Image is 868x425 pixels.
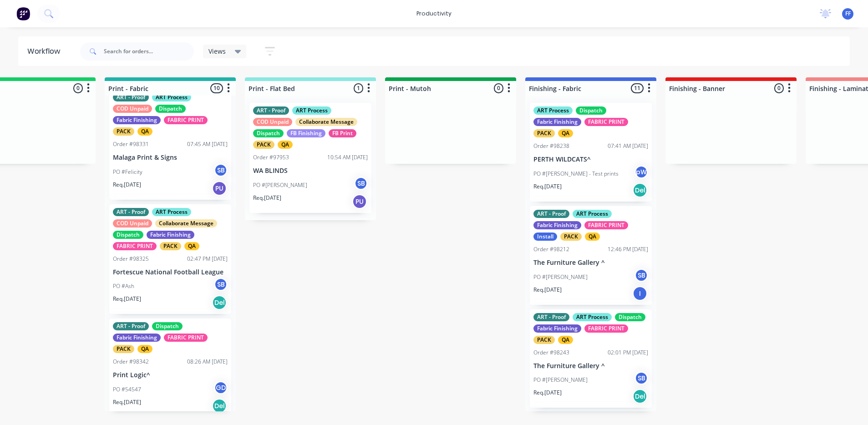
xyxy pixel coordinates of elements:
[113,345,134,353] div: PACK
[113,242,157,250] div: FABRIC PRINT
[214,278,228,291] div: SB
[533,170,619,178] p: PO #[PERSON_NAME] - Test prints
[212,295,227,310] div: Del
[16,7,30,20] img: Factory
[253,167,368,175] p: WA BLINDS
[533,142,569,150] div: Order #98238
[533,324,581,333] div: Fabric Finishing
[278,141,293,149] div: QA
[113,231,143,239] div: Dispatch
[152,208,191,216] div: ART Process
[253,181,307,189] p: PO #[PERSON_NAME]
[113,371,228,379] p: Print Logic^
[155,219,217,228] div: Collaborate Message
[155,105,186,113] div: Dispatch
[530,103,652,202] div: ART ProcessDispatchFabric FinishingFABRIC PRINTPACKQAOrder #9823807:41 AM [DATE]PERTH WILDCATS^PO...
[137,345,152,353] div: QA
[295,118,357,126] div: Collaborate Message
[113,168,142,176] p: PO #Felicity
[208,46,226,56] span: Views
[164,334,208,342] div: FABRIC PRINT
[608,142,648,150] div: 07:41 AM [DATE]
[608,245,648,253] div: 12:46 PM [DATE]
[327,153,368,162] div: 10:54 AM [DATE]
[530,206,652,305] div: ART - ProofART ProcessFabric FinishingFABRIC PRINTInstallPACKQAOrder #9821212:46 PM [DATE]The Fur...
[633,286,647,301] div: I
[113,398,141,406] p: Req. [DATE]
[412,7,456,20] div: productivity
[253,141,274,149] div: PACK
[164,116,208,124] div: FABRIC PRINT
[113,116,161,124] div: Fabric Finishing
[558,129,573,137] div: QA
[113,334,161,342] div: Fabric Finishing
[585,233,600,241] div: QA
[533,129,555,137] div: PACK
[113,255,149,263] div: Order #98325
[533,349,569,357] div: Order #98243
[287,129,325,137] div: FB Finishing
[113,127,134,136] div: PACK
[253,118,292,126] div: COD Unpaid
[109,90,231,200] div: ART - ProofART ProcessCOD UnpaidDispatchFabric FinishingFABRIC PRINTPACKQAOrder #9833107:45 AM [D...
[113,219,152,228] div: COD Unpaid
[533,233,557,241] div: Install
[113,140,149,148] div: Order #98331
[109,319,231,417] div: ART - ProofDispatchFabric FinishingFABRIC PRINTPACKQAOrder #9834208:26 AM [DATE]Print Logic^PO #5...
[533,286,562,294] p: Req. [DATE]
[352,194,367,209] div: PU
[253,194,281,202] p: Req. [DATE]
[253,153,289,162] div: Order #97953
[113,93,149,101] div: ART - Proof
[113,181,141,189] p: Req. [DATE]
[113,268,228,276] p: Fortescue National Football League
[584,118,628,126] div: FABRIC PRINT
[147,231,194,239] div: Fabric Finishing
[152,93,191,101] div: ART Process
[27,46,65,57] div: Workflow
[530,309,652,408] div: ART - ProofART ProcessDispatchFabric FinishingFABRIC PRINTPACKQAOrder #9824302:01 PM [DATE]The Fu...
[113,358,149,366] div: Order #98342
[249,103,371,213] div: ART - ProofART ProcessCOD UnpaidCollaborate MessageDispatchFB FinishingFB PrintPACKQAOrder #97953...
[113,105,152,113] div: COD Unpaid
[533,336,555,344] div: PACK
[212,181,227,196] div: PU
[584,221,628,229] div: FABRIC PRINT
[608,349,648,357] div: 02:01 PM [DATE]
[152,322,183,330] div: Dispatch
[187,255,228,263] div: 02:47 PM [DATE]
[212,399,227,413] div: Del
[633,183,647,197] div: Del
[635,371,648,385] div: SB
[113,154,228,162] p: Malaga Print & Signs
[113,385,141,394] p: PO #54547
[184,242,199,250] div: QA
[560,233,582,241] div: PACK
[558,336,573,344] div: QA
[214,381,228,395] div: GD
[845,10,851,18] span: FF
[533,389,562,397] p: Req. [DATE]
[137,127,152,136] div: QA
[160,242,181,250] div: PACK
[253,106,289,115] div: ART - Proof
[533,259,648,267] p: The Furniture Gallery ^
[113,282,134,290] p: PO #Ash
[615,313,645,321] div: Dispatch
[533,210,569,218] div: ART - Proof
[584,324,628,333] div: FABRIC PRINT
[533,273,588,281] p: PO #[PERSON_NAME]
[214,163,228,177] div: SB
[187,358,228,366] div: 08:26 AM [DATE]
[292,106,331,115] div: ART Process
[533,118,581,126] div: Fabric Finishing
[329,129,356,137] div: FB Print
[113,322,149,330] div: ART - Proof
[109,204,231,314] div: ART - ProofART ProcessCOD UnpaidCollaborate MessageDispatchFabric FinishingFABRIC PRINTPACKQAOrde...
[635,165,648,179] div: pW
[633,389,647,404] div: Del
[533,106,573,115] div: ART Process
[113,295,141,303] p: Req. [DATE]
[533,376,588,384] p: PO #[PERSON_NAME]
[354,177,368,190] div: SB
